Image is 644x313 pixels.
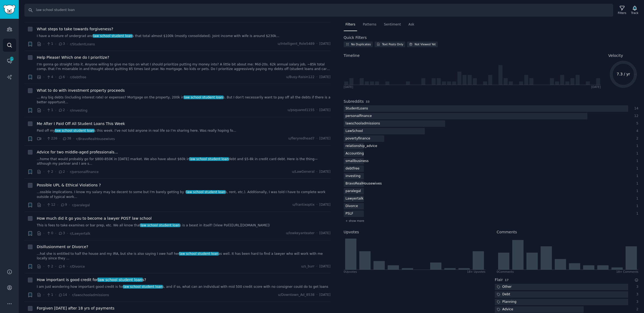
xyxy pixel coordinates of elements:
[69,202,70,208] span: ·
[344,128,365,135] div: LawSchool
[37,128,331,133] a: Paid off mylaw school student loans this week. I’ve not told anyone in real life so I’m sharing h...
[319,136,330,141] span: [DATE]
[70,109,87,112] span: r/investing
[634,106,639,111] div: 14
[634,189,639,194] div: 1
[67,41,68,47] span: ·
[60,202,67,207] span: 9
[37,244,88,250] a: Disillusionment or Divorce?
[634,121,639,126] div: 5
[72,293,109,297] span: r/lawschooladmissions
[301,264,314,269] span: u/s_burr
[344,188,363,195] div: paralegal
[67,231,68,236] span: ·
[634,204,639,209] div: 1
[634,129,639,134] div: 4
[288,108,314,113] span: u/psquared1155
[46,170,53,174] span: 2
[286,231,314,236] span: u/lowkeyanteater
[634,211,639,216] div: 1
[46,231,53,236] span: 0
[37,305,115,311] a: Forgiven [DATE] after 18 yrs of payments
[46,202,55,207] span: 12
[37,149,118,155] a: Advice for two middle-aged professionals...
[37,34,331,39] a: I have a mixture of undergrad andlaw school student loans that total almost $100k (mostly consoli...
[634,166,639,171] div: 1
[43,264,45,269] span: ·
[59,136,60,142] span: ·
[55,74,56,80] span: ·
[55,129,94,132] span: law school student loan
[70,232,90,235] span: r/Lawyertalk
[37,252,331,261] a: ...hat she is entitled to half the house and my IRA, but she is also saying I owe half herlaw sch...
[495,299,518,305] div: Planning
[58,170,65,174] span: 2
[634,300,639,304] div: 3
[58,108,65,113] span: 2
[97,278,143,282] span: law school student loan
[344,105,370,112] div: StudentLoans
[43,41,45,47] span: ·
[629,5,640,16] button: Track
[43,169,45,175] span: ·
[344,229,359,235] h2: Upvotes
[497,229,517,235] h2: Comments
[617,72,630,76] text: 7.3 / yr
[58,75,65,80] span: 6
[46,42,53,46] span: 1
[316,264,317,269] span: ·
[316,136,317,141] span: ·
[37,26,113,32] a: What steps to take towards forgiveness?
[37,157,331,166] a: ...home that would probably go for $800-850K in [DATE] market. We also have about $60k inlaw scho...
[37,285,331,289] a: I am just wondering how important good credit is forlaw school student loans, and if so, what can...
[319,170,330,174] span: [DATE]
[634,136,639,141] div: 2
[58,264,65,269] span: 6
[278,42,314,46] span: u/Intelligent_Role5489
[497,270,514,274] div: 0 Comment s
[9,57,14,61] span: 275
[46,136,57,141] span: 226
[344,99,364,104] h2: Subreddits
[37,88,125,93] a: What to do with investment property proceeds
[319,202,330,207] span: [DATE]
[37,223,331,228] a: This is fees to take examines or bar prep, etc. We all know thatlaw school student loans is a bea...
[316,75,317,80] span: ·
[319,264,330,269] span: [DATE]
[634,174,639,179] div: 1
[319,231,330,236] span: [DATE]
[58,231,65,236] span: 3
[286,75,314,80] span: u/Busy-Raisin122
[43,292,45,298] span: ·
[344,35,367,40] h2: Quick Filters
[634,196,639,201] div: 1
[363,22,376,27] span: Patterns
[55,292,56,298] span: ·
[37,182,101,188] a: Possible UPL & Ethical Violations ?
[344,203,360,210] div: Divorce
[70,75,86,79] span: r/debtfree
[55,41,56,47] span: ·
[67,108,68,113] span: ·
[344,113,374,120] div: personalfinance
[37,121,125,127] a: Me After I Paid Off All Student Loans This Week
[37,216,152,221] a: How much did it go you to become a lawyer POST law school
[179,252,219,256] span: law school student loan
[344,158,371,165] div: smallbusiness
[70,42,95,46] span: r/StudentLoans
[3,5,16,14] img: GummySearch logo
[634,159,639,164] div: 1
[344,173,363,180] div: investing
[67,74,68,80] span: ·
[37,277,146,283] a: How important is good credit forlaw school student loans?
[72,203,90,207] span: r/paralegal
[189,157,229,161] span: law school student loan
[186,190,226,194] span: law school student loan
[319,75,330,80] span: [DATE]
[344,53,360,58] span: Timeline
[55,264,56,269] span: ·
[608,53,623,58] span: Velocity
